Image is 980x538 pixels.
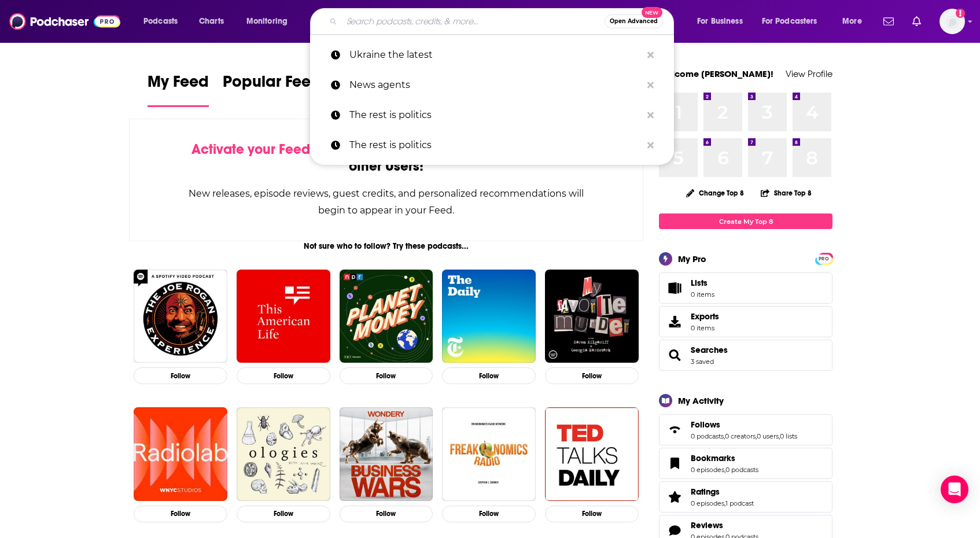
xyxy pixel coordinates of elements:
span: Lists [691,278,708,288]
a: 0 users [757,432,779,440]
img: The Daily [442,270,536,363]
span: Follows [691,419,720,430]
a: News agents [310,70,674,100]
a: Create My Top 8 [659,213,832,229]
a: 0 podcasts [691,432,724,440]
a: 0 podcasts [725,466,758,474]
div: New releases, episode reviews, guest credits, and personalized recommendations will begin to appe... [187,185,585,219]
a: The Joe Rogan Experience [134,270,227,363]
span: New [642,7,662,18]
div: Search podcasts, credits, & more... [321,8,685,35]
img: User Profile [940,9,965,34]
a: Ratings [663,489,686,505]
span: , [779,432,780,440]
span: Monitoring [246,13,288,30]
span: Reviews [691,520,723,530]
button: open menu [689,12,757,31]
span: 0 items [691,290,714,299]
span: Bookmarks [659,448,832,479]
a: The rest is politics [310,130,674,160]
span: Charts [199,13,224,30]
a: Show notifications dropdown [908,12,926,31]
button: Follow [237,506,330,522]
span: Popular Feed [223,72,321,98]
button: Open AdvancedNew [605,14,663,28]
button: Follow [442,506,536,522]
svg: Add a profile image [956,9,965,18]
span: Lists [691,278,714,288]
button: Follow [442,367,536,384]
p: News agents [349,70,642,100]
button: Follow [340,506,433,522]
img: Business Wars [340,407,433,501]
button: Follow [237,367,330,384]
span: Bookmarks [691,453,735,463]
a: Lists [659,272,832,304]
img: TED Talks Daily [545,407,639,501]
img: Radiolab [134,407,227,501]
button: Change Top 8 [679,186,751,200]
a: 0 lists [780,432,797,440]
button: open menu [238,12,303,31]
span: , [724,432,725,440]
button: Follow [340,367,433,384]
p: The rest is politics [349,100,642,130]
span: , [756,432,757,440]
a: PRO [817,254,831,263]
span: My Feed [148,72,209,98]
span: Ratings [659,481,832,513]
button: open menu [754,12,834,31]
span: Open Advanced [610,19,658,24]
span: Follows [659,414,832,445]
p: The rest is politics [349,130,642,160]
button: Share Top 8 [760,182,812,204]
img: Planet Money [340,270,433,363]
a: Welcome [PERSON_NAME]! [659,68,773,79]
a: View Profile [786,68,832,79]
a: Bookmarks [663,455,686,471]
a: My Feed [148,72,209,107]
a: Exports [659,306,832,337]
span: More [842,13,862,30]
a: 0 creators [725,432,756,440]
span: 0 items [691,324,719,332]
span: Exports [691,311,719,322]
span: Logged in as Jeffmarschner [940,9,965,34]
a: 0 episodes [691,466,724,474]
a: 1 podcast [725,499,754,507]
p: Ukraine the latest [349,40,642,70]
button: Follow [134,506,227,522]
span: Activate your Feed [191,141,310,158]
a: Ukraine the latest [310,40,674,70]
img: Podchaser - Follow, Share and Rate Podcasts [9,10,120,32]
a: Charts [191,12,231,31]
input: Search podcasts, credits, & more... [342,12,605,31]
a: The rest is politics [310,100,674,130]
img: Freakonomics Radio [442,407,536,501]
a: Bookmarks [691,453,758,463]
button: Follow [545,367,639,384]
div: Open Intercom Messenger [941,476,968,503]
span: Ratings [691,487,720,497]
span: Podcasts [143,13,178,30]
img: Ologies with Alie Ward [237,407,330,501]
div: by following Podcasts, Creators, Lists, and other Users! [187,141,585,175]
button: Follow [545,506,639,522]
a: Follows [691,419,797,430]
div: Not sure who to follow? Try these podcasts... [129,241,643,251]
a: My Favorite Murder with Karen Kilgariff and Georgia Hardstark [545,270,639,363]
button: open menu [135,12,193,31]
span: Exports [663,314,686,330]
img: This American Life [237,270,330,363]
button: Show profile menu [940,9,965,34]
a: Ratings [691,487,754,497]
a: Reviews [691,520,758,530]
